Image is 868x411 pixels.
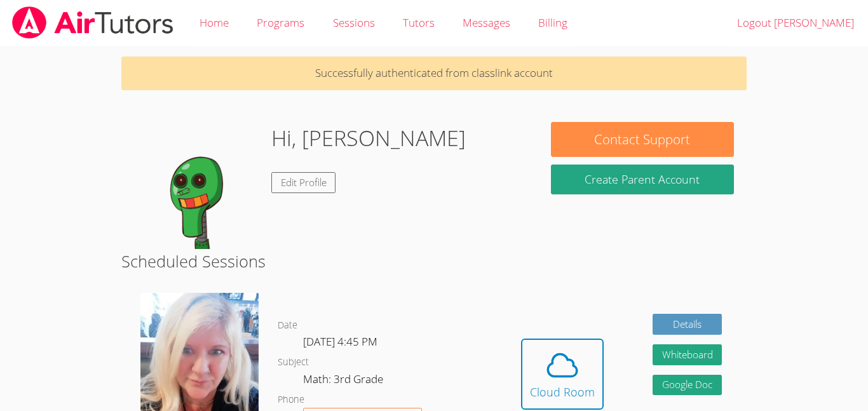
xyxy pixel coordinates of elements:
dt: Phone [278,392,304,408]
dt: Date [278,318,297,334]
img: default.png [134,122,261,249]
a: Details [653,314,722,335]
button: Contact Support [551,122,734,157]
a: Google Doc [653,375,722,396]
span: [DATE] 4:45 PM [303,334,377,349]
dd: Math: 3rd Grade [303,370,386,392]
dt: Subject [278,354,309,370]
button: Cloud Room [521,339,604,410]
img: airtutors_banner-c4298cdbf04f3fff15de1276eac7730deb9818008684d7c2e4769d2f7ddbe033.png [11,6,175,39]
span: Messages [463,15,510,30]
h2: Scheduled Sessions [121,249,747,273]
div: Cloud Room [530,383,595,401]
button: Create Parent Account [551,165,734,194]
a: Edit Profile [271,172,336,193]
button: Whiteboard [653,344,722,365]
h1: Hi, [PERSON_NAME] [271,122,466,154]
p: Successfully authenticated from classlink account [121,57,747,90]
